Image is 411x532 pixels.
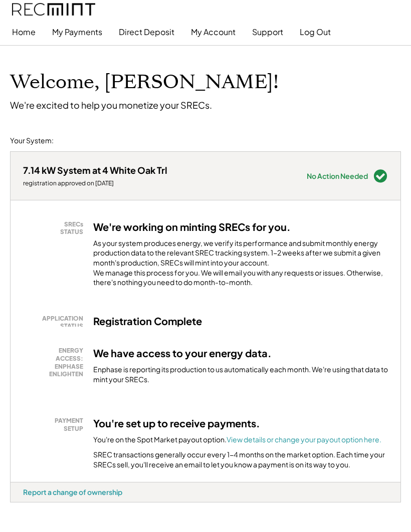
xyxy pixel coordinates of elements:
[252,22,283,42] button: Support
[12,3,95,16] img: recmint-logotype%403x.png
[93,365,388,384] div: Enphase is reporting its production to us automatically each month. We're using that data to mint...
[307,172,368,179] div: No Action Needed
[93,347,272,360] h3: We have access to your energy data.
[12,22,36,42] button: Home
[191,22,236,42] button: My Account
[93,315,202,328] h3: Registration Complete
[52,22,102,42] button: My Payments
[23,164,167,176] div: 7.14 kW System at 4 White Oak Trl
[23,179,167,187] div: registration approved on [DATE]
[93,220,291,233] h3: We're working on minting SRECs for you.
[10,99,212,111] div: We're excited to help you monetize your SRECs.
[23,487,122,496] div: Report a change of ownership
[93,450,388,469] div: SREC transactions generally occur every 1-4 months on the market option. Each time your SRECs sel...
[10,502,47,506] div: sxbpkmcc - VA Distributed
[93,435,381,445] div: You're on the Spot Market payout option.
[93,417,260,430] h3: You're set up to receive payments.
[28,220,83,236] div: SRECs STATUS
[227,435,381,444] a: View details or change your payout option here.
[300,22,331,42] button: Log Out
[10,71,279,94] h1: Welcome, [PERSON_NAME]!
[28,417,83,432] div: PAYMENT SETUP
[119,22,174,42] button: Direct Deposit
[28,315,83,330] div: APPLICATION STATUS
[93,238,388,293] div: As your system produces energy, we verify its performance and submit monthly energy production da...
[28,347,83,378] div: ENERGY ACCESS: ENPHASE ENLIGHTEN
[10,136,54,146] div: Your System:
